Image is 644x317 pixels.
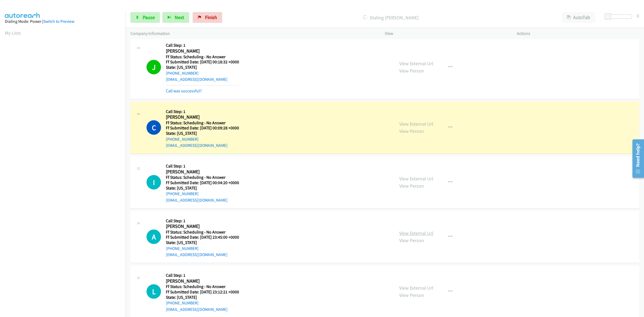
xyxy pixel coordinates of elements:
h2: [PERSON_NAME] [166,48,239,54]
a: View External Url [399,60,433,67]
a: View Person [399,128,424,134]
h2: [PERSON_NAME] [166,223,239,229]
a: Finish [193,12,222,23]
div: The call is yet to be attempted [147,175,161,190]
h5: State: [US_STATE] [166,240,239,245]
p: Dialing [PERSON_NAME] [229,14,552,21]
a: [EMAIL_ADDRESS][DOMAIN_NAME] [166,77,228,82]
h5: Call Step: 1 [166,273,239,278]
a: View External Url [399,230,433,236]
a: View Person [399,237,424,243]
a: View External Url [399,285,433,291]
h5: Call Step: 1 [166,43,239,48]
h5: Ff Status: Scheduling - No Answer [166,284,239,289]
iframe: Resource Center [628,137,644,180]
h5: Ff Status: Scheduling - No Answer [166,229,239,235]
a: [PHONE_NUMBER] [166,300,199,305]
p: View [385,30,507,37]
a: [PHONE_NUMBER] [166,191,199,196]
h1: C [147,120,161,135]
a: Switch to Preview [43,19,74,24]
h5: State: [US_STATE] [166,65,239,70]
button: AutoTab [562,12,595,23]
div: The call is yet to be attempted [147,229,161,244]
a: Pause [130,12,160,23]
a: [EMAIL_ADDRESS][DOMAIN_NAME] [166,198,228,203]
a: View External Url [399,176,433,182]
span: Finish [205,14,217,20]
a: [EMAIL_ADDRESS][DOMAIN_NAME] [166,252,228,257]
h5: Ff Status: Scheduling - No Answer [166,175,239,180]
h5: Ff Submitted Date: [DATE] 23:45:00 +0000 [166,235,239,240]
h1: L [147,284,161,299]
h5: Ff Status: Scheduling - No Answer [166,54,239,60]
h5: Call Step: 1 [166,109,239,114]
h5: Ff Submitted Date: [DATE] 23:12:21 +0000 [166,289,239,295]
button: Next [162,12,189,23]
span: Pause [143,14,155,20]
h5: Call Step: 1 [166,218,239,224]
iframe: Dialpad [5,41,126,296]
h1: J [147,60,161,74]
a: [EMAIL_ADDRESS][DOMAIN_NAME] [166,307,228,312]
h5: Ff Submitted Date: [DATE] 00:04:20 +0000 [166,180,239,185]
h2: [PERSON_NAME] [166,169,239,175]
h5: Ff Status: Scheduling - No Answer [166,120,239,126]
div: 0 [637,12,639,19]
h5: Ff Submitted Date: [DATE] 00:09:28 +0000 [166,125,239,131]
a: Call was successful? [166,88,202,93]
a: View Person [399,68,424,74]
h2: [PERSON_NAME] [166,114,239,120]
a: [PHONE_NUMBER] [166,246,199,251]
div: The call is yet to be attempted [147,284,161,299]
a: [PHONE_NUMBER] [166,137,199,142]
p: Actions [517,30,639,37]
h5: State: [US_STATE] [166,185,239,191]
h5: Call Step: 1 [166,163,239,169]
a: View Person [399,292,424,298]
div: Dialing Mode: Power | [5,18,121,25]
span: Next [175,14,184,20]
h2: [PERSON_NAME] [166,278,239,284]
a: [EMAIL_ADDRESS][DOMAIN_NAME] [166,143,228,148]
div: Delay between calls (in seconds) [607,14,632,19]
h1: A [147,229,161,244]
h1: I [147,175,161,190]
h5: State: [US_STATE] [166,131,239,136]
a: View Person [399,183,424,189]
a: View External Url [399,121,433,127]
h5: State: [US_STATE] [166,295,239,300]
a: [PHONE_NUMBER] [166,71,199,76]
a: My Lists [5,30,21,36]
p: Company Information [130,30,375,37]
h5: Ff Submitted Date: [DATE] 00:18:32 +0000 [166,59,239,65]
